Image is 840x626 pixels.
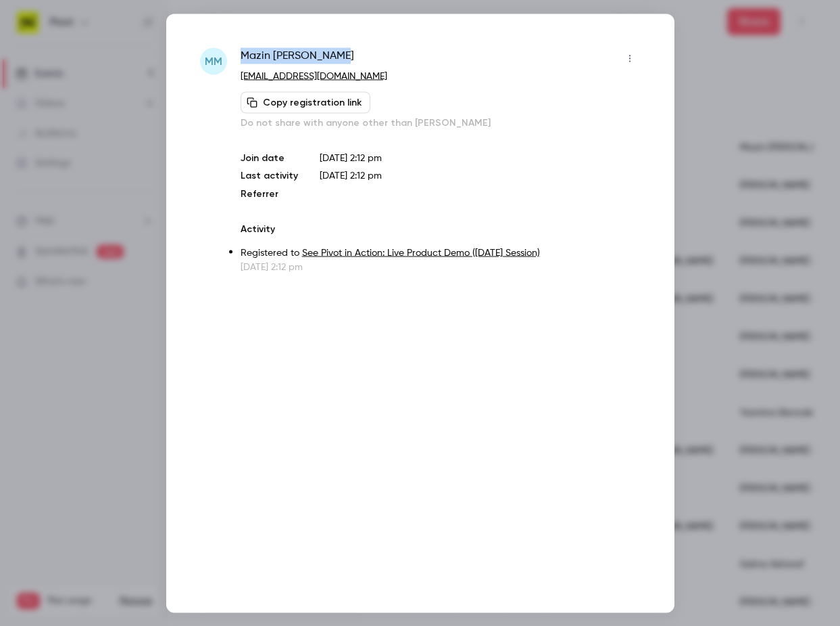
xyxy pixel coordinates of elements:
p: Do not share with anyone other than [PERSON_NAME] [241,116,641,129]
a: See Pivot in Action: Live Product Demo ([DATE] Session) [302,248,540,257]
p: [DATE] 2:12 pm [320,151,641,164]
p: Activity [241,222,641,236]
button: Copy registration link [241,91,370,113]
span: [DATE] 2:12 pm [320,171,382,180]
span: Mazin [PERSON_NAME] [241,47,354,69]
p: Join date [241,151,298,164]
span: MM [205,53,222,69]
a: [EMAIL_ADDRESS][DOMAIN_NAME] [241,71,387,81]
p: [DATE] 2:12 pm [241,260,641,273]
p: Last activity [241,169,298,183]
p: Registered to [241,246,641,260]
p: Referrer [241,187,298,200]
